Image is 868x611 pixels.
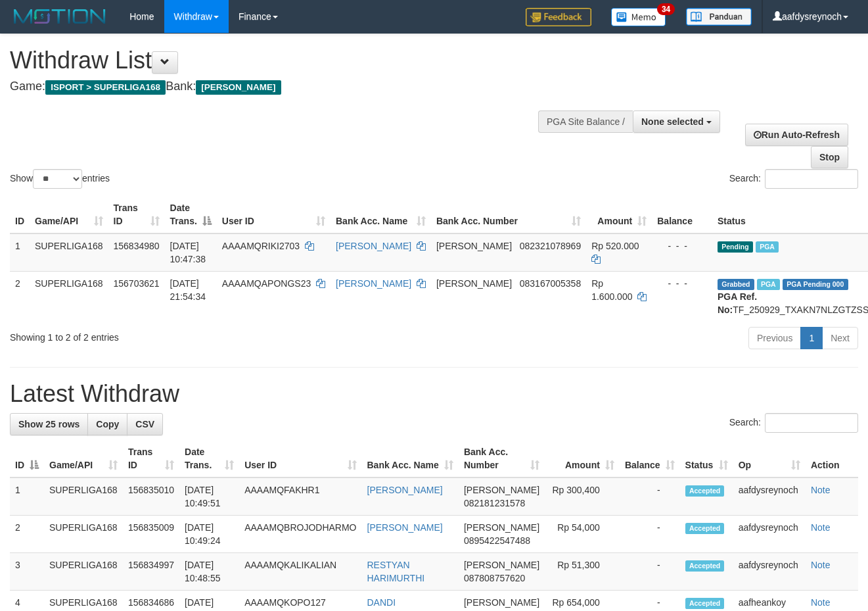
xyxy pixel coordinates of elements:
a: [PERSON_NAME] [336,278,411,289]
span: None selected [641,116,704,127]
span: 34 [657,3,675,15]
span: AAAAMQRIKI2703 [222,241,300,251]
td: AAAAMQKALIKALIAN [239,553,361,591]
th: User ID: activate to sort column ascending [217,196,331,233]
a: Note [811,597,831,608]
td: 1 [10,477,44,516]
th: User ID: activate to sort column ascending [239,440,361,477]
a: 1 [800,327,823,349]
th: Action [806,440,858,477]
th: Bank Acc. Number: activate to sort column ascending [459,440,545,477]
a: [PERSON_NAME] [367,485,443,495]
a: RESTYAN HARIMURTHI [367,560,425,583]
td: [DATE] 10:48:55 [179,553,239,591]
span: [PERSON_NAME] [436,241,512,251]
td: Rp 51,300 [545,553,620,591]
span: Copy 082321078969 to clipboard [520,241,581,251]
span: Accepted [685,523,725,534]
td: 156835010 [123,477,179,516]
img: Button%20Memo.svg [611,8,666,26]
a: [PERSON_NAME] [336,241,411,251]
span: PGA Pending [783,279,848,290]
td: aafdysreynoch [733,516,806,553]
td: 156835009 [123,516,179,553]
th: ID [10,196,30,233]
td: SUPERLIGA168 [30,233,108,272]
td: SUPERLIGA168 [44,516,123,553]
h4: Game: Bank: [10,80,566,93]
span: Marked by aafchhiseyha [757,279,780,290]
td: aafdysreynoch [733,477,806,516]
span: Copy 087808757620 to clipboard [464,573,525,583]
span: Copy 0895422547488 to clipboard [464,535,530,546]
td: 156834997 [123,553,179,591]
span: Accepted [685,560,725,572]
a: Previous [748,327,801,349]
span: [PERSON_NAME] [464,485,539,495]
th: Date Trans.: activate to sort column ascending [179,440,239,477]
th: Bank Acc. Name: activate to sort column ascending [362,440,459,477]
button: None selected [633,110,720,133]
a: CSV [127,413,163,435]
div: Showing 1 to 2 of 2 entries [10,326,352,344]
span: [PERSON_NAME] [196,80,281,95]
span: Grabbed [718,279,754,290]
td: 2 [10,271,30,322]
td: 3 [10,553,44,591]
span: Pending [718,241,753,253]
span: Rp 1.600.000 [591,278,632,302]
div: PGA Site Balance / [538,110,633,133]
h1: Latest Withdraw [10,381,858,407]
td: aafdysreynoch [733,553,806,591]
td: [DATE] 10:49:51 [179,477,239,516]
th: Amount: activate to sort column ascending [586,196,652,233]
span: Show 25 rows [18,419,80,429]
span: 156834980 [114,241,160,251]
span: Accepted [685,485,725,497]
td: AAAAMQFAKHR1 [239,477,361,516]
img: Feedback.jpg [526,8,591,26]
th: Trans ID: activate to sort column ascending [108,196,165,233]
span: Copy [96,419,119,429]
td: 2 [10,516,44,553]
div: - - - [657,239,707,253]
img: MOTION_logo.png [10,7,110,26]
span: Copy 083167005358 to clipboard [520,278,581,289]
span: AAAAMQAPONGS23 [222,278,311,289]
td: - [620,516,680,553]
a: Show 25 rows [10,413,88,435]
span: ISPORT > SUPERLIGA168 [45,80,166,95]
th: Game/API: activate to sort column ascending [44,440,123,477]
td: Rp 300,400 [545,477,620,516]
span: Marked by aafheankoy [756,241,779,253]
a: Note [811,560,831,570]
td: Rp 54,000 [545,516,620,553]
span: [DATE] 21:54:34 [170,278,206,302]
th: Game/API: activate to sort column ascending [30,196,108,233]
a: Run Auto-Refresh [745,124,848,146]
td: [DATE] 10:49:24 [179,516,239,553]
th: Status: activate to sort column ascending [680,440,733,477]
span: [DATE] 10:47:38 [170,241,206,264]
a: Copy [87,413,127,435]
th: Trans ID: activate to sort column ascending [123,440,179,477]
th: Op: activate to sort column ascending [733,440,806,477]
span: [PERSON_NAME] [464,560,539,570]
label: Search: [729,413,858,433]
td: SUPERLIGA168 [30,271,108,322]
h1: Withdraw List [10,47,566,74]
th: Amount: activate to sort column ascending [545,440,620,477]
td: - [620,553,680,591]
span: 156703621 [114,278,160,289]
th: Bank Acc. Name: activate to sort column ascending [331,196,431,233]
th: Date Trans.: activate to sort column descending [165,196,217,233]
th: Balance [652,196,712,233]
div: - - - [657,277,707,290]
th: Balance: activate to sort column ascending [620,440,680,477]
select: Showentries [33,169,82,189]
a: Note [811,522,831,533]
input: Search: [765,169,858,189]
span: [PERSON_NAME] [464,522,539,533]
img: panduan.png [686,8,752,26]
a: Note [811,485,831,495]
